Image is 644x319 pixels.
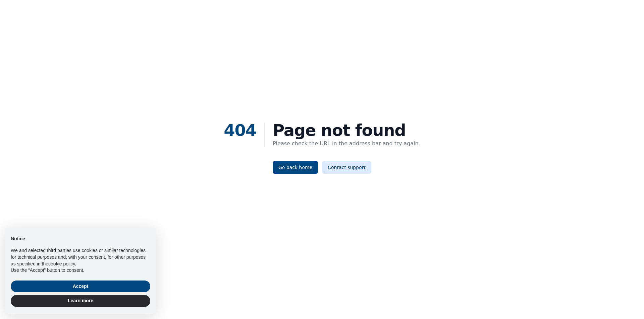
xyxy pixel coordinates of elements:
[224,122,256,174] p: 404
[11,267,150,274] p: Use the “Accept” button to consent.
[273,161,318,174] a: Go back home
[11,247,150,267] p: We and selected third parties use cookies or similar technologies for technical purposes and, wit...
[322,161,371,174] a: Contact support
[273,122,420,138] h1: Page not found
[48,261,75,266] a: cookie policy
[11,295,150,307] button: Learn more
[273,140,420,148] p: Please check the URL in the address bar and try again.
[11,236,150,242] h2: Notice
[11,281,150,293] button: Accept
